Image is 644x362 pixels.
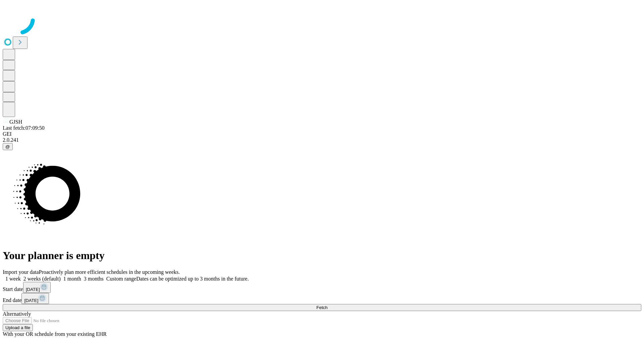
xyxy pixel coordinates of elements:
[3,131,641,137] div: GEI
[3,125,45,131] span: Last fetch: 07:09:50
[3,311,31,317] span: Alternatively
[3,331,107,337] span: With your OR schedule from your existing EHR
[3,269,39,275] span: Import your data
[5,144,10,149] span: @
[3,137,641,143] div: 2.0.241
[136,276,249,282] span: Dates can be optimized up to 3 months in the future.
[63,276,81,282] span: 1 month
[3,324,33,331] button: Upload a file
[21,293,49,304] button: [DATE]
[39,269,180,275] span: Proactively plan more efficient schedules in the upcoming weeks.
[3,249,641,262] h1: Your planner is empty
[23,276,61,282] span: 2 weeks (default)
[84,276,104,282] span: 3 months
[3,293,641,304] div: End date
[3,143,13,150] button: @
[5,276,21,282] span: 1 week
[3,282,641,293] div: Start date
[316,305,327,310] span: Fetch
[23,282,51,293] button: [DATE]
[24,298,38,303] span: [DATE]
[9,119,22,125] span: GJSH
[106,276,136,282] span: Custom range
[26,287,40,292] span: [DATE]
[3,304,641,311] button: Fetch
